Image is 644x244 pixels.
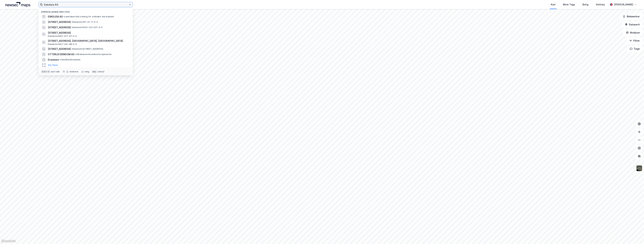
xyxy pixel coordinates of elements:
button: Bokmerker [620,13,643,20]
span: [STREET_ADDRESS], [GEOGRAPHIC_DATA], [GEOGRAPHIC_DATA] [48,39,129,43]
div: Mine Tags [563,3,575,7]
span: [STREET_ADDRESS] [48,25,71,29]
span: OTTERLEI EIENDOM AS [48,52,74,56]
div: [PERSON_NAME] [614,3,633,7]
span: [STREET_ADDRESS] [48,47,71,51]
button: Datasett [622,21,643,28]
span: • [60,58,61,61]
input: Søk på adresse, matrikkel, gårdeiere, leietakere eller personer [43,2,129,7]
span: Gårdeiere • Hovedkontortjenester [75,53,112,56]
button: Filter [626,37,643,44]
button: Vis flere [48,63,58,67]
span: Drammen [48,58,59,62]
button: Tags [627,45,643,52]
div: Ctrl + k [41,70,50,73]
span: • [63,15,64,18]
div: Verktøy [596,3,605,7]
div: markere [70,70,78,73]
span: Eiendom • [STREET_ADDRESS] [71,48,103,50]
div: Bolig [582,3,588,7]
span: ESKOLEIA AS [48,15,63,19]
div: Kontrollprogram for chat [627,228,644,244]
a: Mapbox homepage [1,239,16,243]
span: • [71,26,72,29]
div: nytt søk [51,70,60,73]
span: • [75,53,76,56]
div: esc [92,70,97,73]
span: • [71,21,72,23]
span: • [71,48,72,50]
div: velg [85,70,89,73]
button: Analyse [623,29,643,36]
img: logo.a4113a55bc3d86da70a041830d287a7e.svg [5,2,30,7]
div: Kart [551,3,556,7]
span: [STREET_ADDRESS] [48,31,129,35]
iframe: Chat Widget [627,228,644,244]
div: [PERSON_NAME] søk (100) [38,8,133,14]
div: avbryt [98,70,104,73]
span: Eiendom • 3207-241-88-0-0 [48,43,77,46]
span: Eiendom • 301-51-11-0-0 [71,21,98,23]
span: Eiendom • 5501-125-537-0-0 [71,26,102,29]
span: Område • Drammen [60,58,80,61]
span: Leietaker • Arb.trening for ordinært arb.marked [63,15,114,18]
span: Eiendom • 5001-417-67-0-0 [48,35,77,38]
span: [STREET_ADDRESS] [48,20,71,24]
img: 9k= [636,165,642,171]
